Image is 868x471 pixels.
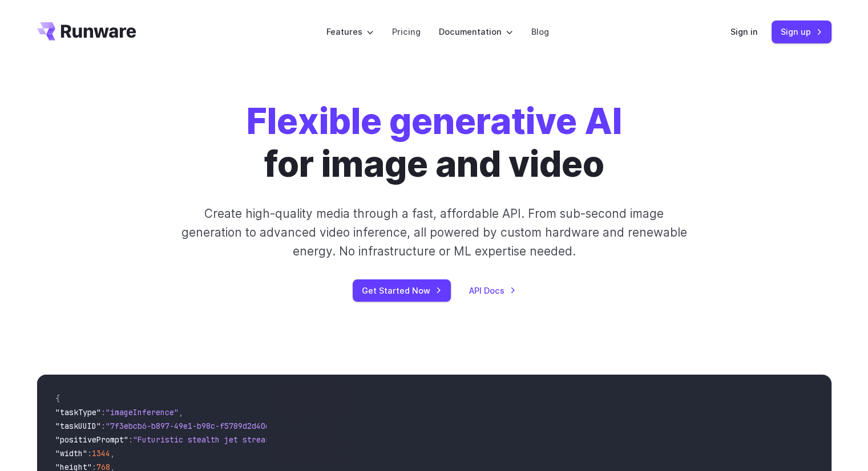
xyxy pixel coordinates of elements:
[55,435,128,445] span: "positivePrompt"
[247,100,622,143] strong: Flexible generative AI
[128,435,133,445] span: :
[180,204,688,261] p: Create high-quality media through a fast, affordable API. From sub-second image generation to adv...
[439,25,513,38] label: Documentation
[247,100,622,186] h1: for image and video
[326,25,374,38] label: Features
[531,25,549,38] a: Blog
[133,435,548,445] span: "Futuristic stealth jet streaking through a neon-lit cityscape with glowing purple exhaust"
[110,448,115,458] span: ,
[55,393,60,404] span: {
[106,421,279,431] span: "7f3ebcb6-b897-49e1-b98c-f5789d2d40d7"
[101,421,106,431] span: :
[101,407,106,417] span: :
[37,22,136,40] a: Go to /
[87,448,92,458] span: :
[772,21,831,43] a: Sign up
[179,407,183,417] span: ,
[353,279,451,302] a: Get Started Now
[55,421,101,431] span: "taskUUID"
[469,284,516,297] a: API Docs
[55,407,101,417] span: "taskType"
[730,25,758,38] a: Sign in
[392,25,421,38] a: Pricing
[92,448,110,458] span: 1344
[55,448,87,458] span: "width"
[106,407,179,417] span: "imageInference"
